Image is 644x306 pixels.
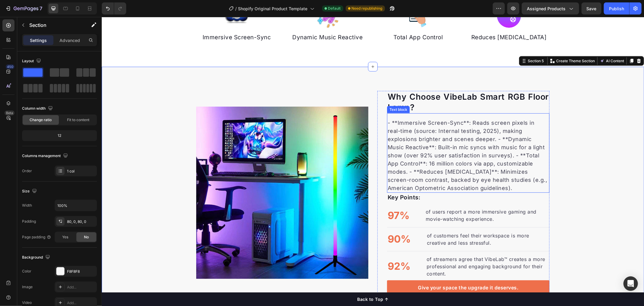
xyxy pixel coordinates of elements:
span: Fit to content [67,117,89,123]
iframe: Design area [102,17,644,306]
div: Undo/Redo [102,2,126,14]
div: Add... [67,285,95,290]
div: Layout [22,57,42,65]
button: Publish [604,2,629,14]
p: Why Choose VibeLab Smart RGB Floor Lamp? [286,75,447,96]
button: Assigned Products [522,2,579,14]
p: 97% [286,191,308,206]
span: Assigned Products [527,5,566,12]
span: Save [587,6,597,11]
button: AI Content [497,40,524,48]
div: Back to Top ↑ [255,279,287,285]
div: Video [22,300,32,305]
div: Column width [22,105,54,113]
a: Give your space the upgrade it deserves. [285,263,448,278]
div: Color [22,269,31,274]
p: Give your space the upgrade it deserves. [316,267,417,274]
span: Change ratio [30,117,52,123]
p: Create Theme Section [454,41,493,47]
h2: Rich Text Editor. Editing area: main [285,74,448,96]
span: Default [328,6,341,11]
p: Advanced [59,37,80,43]
p: of streamers agree that VibeLab™ creates a more professional and engaging background for their co... [325,239,447,260]
div: Page padding [22,234,51,240]
p: 7 [40,5,42,12]
div: Text block [287,90,307,95]
div: 450 [6,64,14,69]
span: Shopify Original Product Template [238,5,308,12]
div: Publish [609,5,624,12]
button: Save [582,2,601,14]
p: of users report a more immersive gaming and movie-watching experience. [324,191,447,206]
p: of customers feel their workspace is more creative and less stressful. [325,215,447,230]
p: Section [29,21,79,29]
div: Section 5 [425,41,443,47]
div: Beta [5,111,14,115]
div: 12 [23,131,96,140]
div: Order [22,168,32,174]
div: Add... [67,300,95,306]
span: No [84,234,89,240]
p: Settings [30,37,47,43]
div: F8F8F8 [67,269,95,274]
div: Image [22,284,33,290]
button: 7 [2,2,45,14]
div: Open Intercom Messenger [623,276,638,291]
span: Yes [62,234,68,240]
div: 80, 0, 80, 0 [67,219,95,224]
p: Key Points: [286,176,447,185]
p: 92% [286,242,309,257]
div: Width [22,203,32,208]
div: Background [22,253,51,262]
div: Padding [22,219,36,224]
span: / [235,5,237,12]
div: Rich Text Editor. Editing area: main [285,101,448,176]
img: gempages_578683707536179835-01b4930b-5a75-4a2b-8616-c5dd335d354a.jpg [95,90,267,262]
p: 90% [286,215,309,230]
div: Columns management [22,152,69,160]
span: Need republishing [352,6,383,11]
div: Size [22,187,38,195]
input: Auto [55,200,97,211]
p: - **Immersive Screen-Sync**: Reads screen pixels in real-time (source: Internal testing, 2025), m... [286,102,447,175]
div: 1 col [67,169,95,174]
